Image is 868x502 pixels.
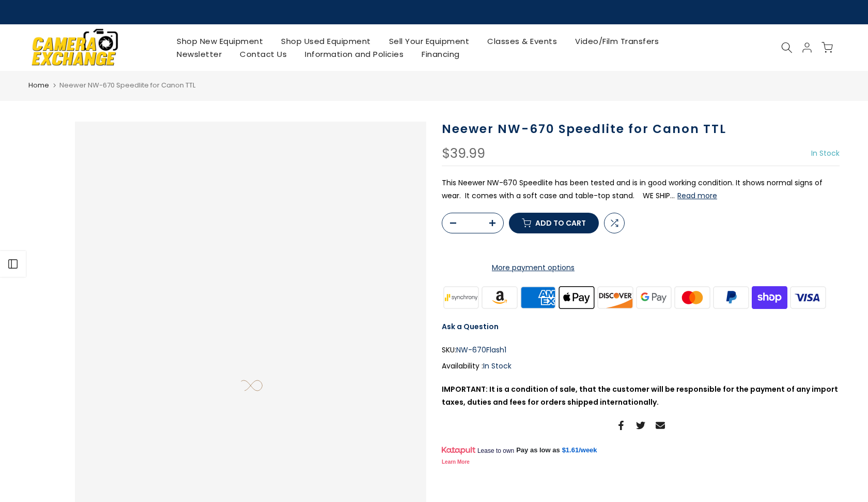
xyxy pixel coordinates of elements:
[296,48,413,61] a: Information and Policies
[442,321,499,332] a: Ask a Question
[677,191,717,200] button: Read more
[616,419,626,432] a: Share on Facebook
[272,35,380,48] a: Shop Used Equipment
[481,285,519,310] img: amazon payments
[442,459,470,465] a: Learn More
[456,344,506,357] span: NW-670Flash1
[596,285,635,310] img: discover
[811,148,840,158] span: In Stock
[566,35,668,48] a: Video/Film Transfers
[673,285,712,310] img: master
[656,419,665,432] a: Share on Email
[634,285,673,310] img: google pay
[535,219,586,227] span: Add to cart
[442,261,625,274] a: More payment options
[562,446,597,455] a: $1.61/week
[557,285,596,310] img: apple pay
[380,35,478,48] a: Sell Your Equipment
[442,147,485,160] div: $39.99
[636,419,645,432] a: Share on Twitter
[442,384,838,407] strong: IMPORTANT: It is a condition of sale, that the customer will be responsible for the payment of an...
[28,80,49,91] a: Home
[231,48,296,61] a: Contact Us
[442,344,840,357] div: SKU:
[516,446,560,455] span: Pay as low as
[789,285,828,310] img: visa
[59,80,195,90] span: Neewer NW-670 Speedlite for Canon TTL
[477,447,514,455] span: Lease to own
[519,285,557,310] img: american express
[509,213,599,233] button: Add to cart
[483,361,512,371] span: In Stock
[168,35,272,48] a: Shop New Equipment
[442,176,840,202] p: This Neewer NW-670 Speedlite has been tested and is in good working condition. It shows normal si...
[712,285,751,310] img: paypal
[442,285,481,310] img: synchrony
[478,35,566,48] a: Classes & Events
[750,285,789,310] img: shopify pay
[413,48,469,61] a: Financing
[168,48,231,61] a: Newsletter
[442,122,840,137] h1: Neewer NW-670 Speedlite for Canon TTL
[442,360,840,373] div: Availability :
